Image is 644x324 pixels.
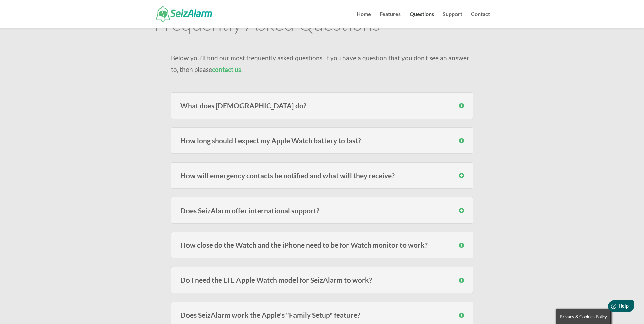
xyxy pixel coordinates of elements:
[180,311,464,318] h3: Does SeizAlarm work the Apple's "Family Setup" feature?
[171,52,473,75] p: Below you’ll find our most frequently asked questions. If you have a question that you don’t see ...
[357,12,371,28] a: Home
[410,12,434,28] a: Questions
[180,172,464,179] h3: How will emergency contacts be notified and what will they receive?
[560,314,607,319] span: Privacy & Cookies Policy
[443,12,462,28] a: Support
[180,137,464,144] h3: How long should I expect my Apple Watch battery to last?
[180,276,464,283] h3: Do I need the LTE Apple Watch model for SeizAlarm to work?
[180,241,464,248] h3: How close do the Watch and the iPhone need to be for Watch monitor to work?
[180,102,464,109] h3: What does [DEMOGRAPHIC_DATA] do?
[212,65,241,73] a: contact us
[584,298,637,317] iframe: Help widget launcher
[156,6,212,21] img: SeizAlarm
[380,12,401,28] a: Features
[180,207,464,214] h3: Does SeizAlarm offer international support?
[471,12,490,28] a: Contact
